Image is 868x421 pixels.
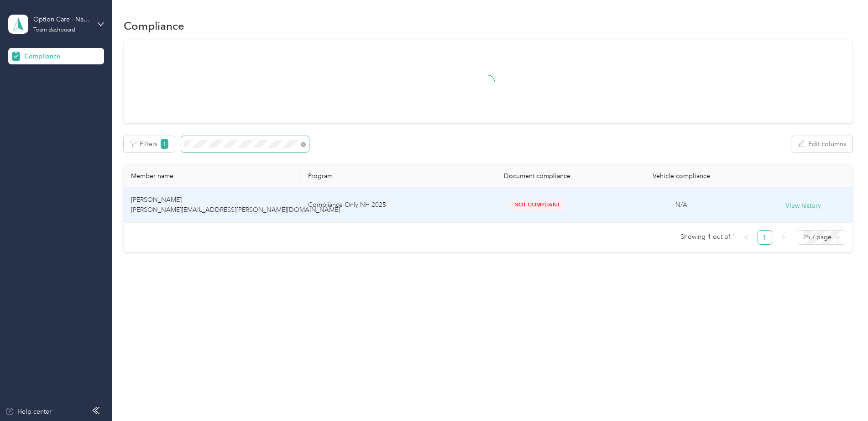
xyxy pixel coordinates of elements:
[301,188,465,223] td: Compliance Only NH 2025
[798,230,845,245] div: Page Size
[124,21,184,31] h1: Compliance
[161,139,169,149] span: 1
[124,165,301,188] th: Member name
[24,52,60,61] span: Compliance
[472,172,602,180] div: Document compliance
[739,230,754,245] li: Previous Page
[776,230,790,245] button: right
[817,370,868,421] iframe: Everlance-gr Chat Button Frame
[803,231,840,244] span: 25 / page
[791,136,852,152] button: Edit columns
[758,231,772,244] a: 1
[785,201,821,211] button: View history
[33,15,90,24] div: Option Care - Naven Health
[33,27,75,33] div: Team dashboard
[5,407,52,416] button: Help center
[680,230,736,244] span: Showing 1 out of 1
[301,165,465,188] th: Program
[776,230,790,245] li: Next Page
[124,136,175,152] button: Filters1
[131,196,340,214] span: [PERSON_NAME] [PERSON_NAME][EMAIL_ADDRESS][PERSON_NAME][DOMAIN_NAME]
[510,200,565,210] span: Not Compliant
[744,235,749,240] span: left
[675,201,687,209] span: N/A
[617,172,746,180] div: Vehicle compliance
[780,235,786,240] span: right
[739,230,754,245] button: left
